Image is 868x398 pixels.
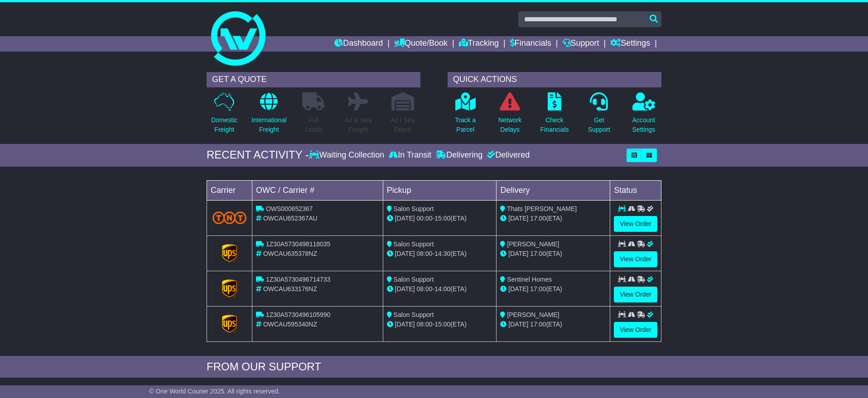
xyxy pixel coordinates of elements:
[434,321,450,328] span: 15:00
[614,216,657,232] a: View Order
[266,311,330,318] span: 1Z30A5730496105990
[507,276,552,283] span: Sentinel Homes
[395,215,415,222] span: [DATE]
[500,214,606,223] div: (ETA)
[448,72,661,87] div: QUICK ACTIONS
[207,360,661,374] div: FROM OUR SUPPORT
[266,276,330,283] span: 1Z30A5730496714733
[455,115,476,134] p: Track a Parcel
[391,115,415,134] p: Air / Sea Depot
[614,251,657,267] a: View Order
[454,92,476,139] a: Track aParcel
[500,320,606,329] div: (ETA)
[222,244,237,262] img: GetCarrierServiceLogo
[251,115,286,134] p: International Freight
[485,150,530,160] div: Delivered
[309,150,386,160] div: Waiting Collection
[383,180,497,200] td: Pickup
[508,321,528,328] span: [DATE]
[530,285,546,293] span: 17:00
[207,180,252,200] td: Carrier
[610,180,661,200] td: Status
[387,214,493,223] div: - (ETA)
[394,276,434,283] span: Salon Support
[387,249,493,259] div: - (ETA)
[252,180,383,200] td: OWC / Carrier #
[507,205,577,212] span: Thats [PERSON_NAME]
[394,36,448,52] a: Quote/Book
[394,311,434,318] span: Salon Support
[632,92,656,139] a: AccountSettings
[417,215,433,222] span: 00:00
[530,215,546,222] span: 17:00
[434,150,485,160] div: Delivering
[507,240,559,248] span: [PERSON_NAME]
[614,287,657,302] a: View Order
[211,115,237,134] p: Domestic Freight
[263,215,318,222] span: OWCAU652367AU
[498,92,522,139] a: NetworkDelays
[614,322,657,338] a: View Order
[500,284,606,294] div: (ETA)
[394,240,434,248] span: Salon Support
[610,36,650,52] a: Settings
[540,92,569,139] a: CheckFinancials
[212,211,246,224] img: TNT_Domestic.png
[345,115,371,134] p: Air & Sea Freight
[563,36,599,52] a: Support
[498,115,521,134] p: Network Delays
[417,321,433,328] span: 08:00
[263,321,317,328] span: OWCAU595340NZ
[386,150,434,160] div: In Transit
[434,250,450,257] span: 14:30
[510,36,551,52] a: Financials
[632,115,656,134] p: Account Settings
[508,215,528,222] span: [DATE]
[508,285,528,293] span: [DATE]
[251,92,287,139] a: InternationalFreight
[434,285,450,293] span: 14:00
[508,250,528,257] span: [DATE]
[395,285,415,293] span: [DATE]
[530,321,546,328] span: 17:00
[500,249,606,259] div: (ETA)
[211,92,238,139] a: DomesticFreight
[507,311,559,318] span: [PERSON_NAME]
[395,321,415,328] span: [DATE]
[222,279,237,297] img: GetCarrierServiceLogo
[588,92,611,139] a: GetSupport
[530,250,546,257] span: 17:00
[334,36,383,52] a: Dashboard
[302,115,325,134] p: Full Loads
[540,115,569,134] p: Check Financials
[394,205,434,212] span: Salon Support
[263,250,317,257] span: OWCAU635378NZ
[207,72,420,87] div: GET A QUOTE
[459,36,499,52] a: Tracking
[387,284,493,294] div: - (ETA)
[497,180,610,200] td: Delivery
[266,205,313,212] span: OWS000652367
[395,250,415,257] span: [DATE]
[417,250,433,257] span: 08:00
[263,285,317,293] span: OWCAU633176NZ
[387,320,493,329] div: - (ETA)
[149,388,280,395] span: © One World Courier 2025. All rights reserved.
[222,315,237,333] img: GetCarrierServiceLogo
[434,215,450,222] span: 15:00
[588,115,610,134] p: Get Support
[417,285,433,293] span: 08:00
[207,149,309,162] div: RECENT ACTIVITY -
[266,240,330,248] span: 1Z30A5730498118035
